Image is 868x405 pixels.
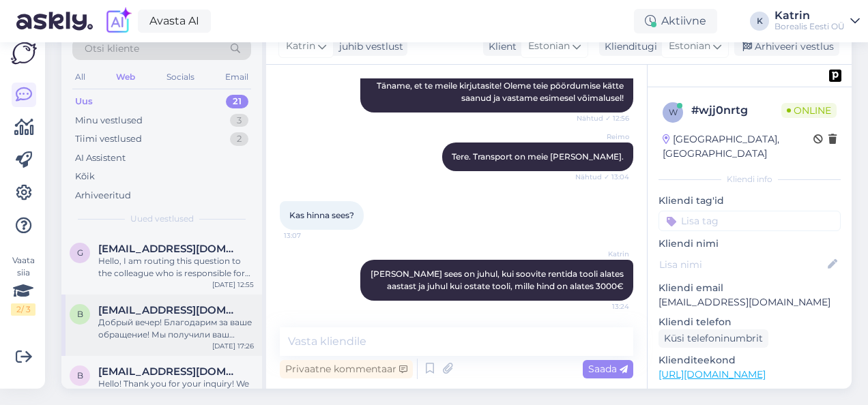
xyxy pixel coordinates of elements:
span: Kas hinna sees? [289,210,354,220]
input: Lisa nimi [659,257,825,272]
span: 13:07 [284,230,335,241]
a: KatrinBorealis Eesti OÜ [775,10,860,32]
p: [EMAIL_ADDRESS][DOMAIN_NAME] [659,295,841,310]
span: Otsi kliente [85,42,139,56]
div: Borealis Eesti OÜ [775,21,845,32]
div: Minu vestlused [75,114,143,127]
span: baibolov_agibay@mail.ru [98,304,240,316]
div: Kõik [75,170,95,183]
div: 2 [230,132,248,146]
div: Kliendi info [659,173,841,185]
span: w [669,107,678,117]
a: [URL][DOMAIN_NAME] [659,368,766,380]
div: Добрый вечер! Благодарим за ваше обращение! Мы получили ваш запрос и передадим его коллеге, котор... [98,316,254,341]
span: Katrin [286,39,315,54]
div: Vaata siia [11,254,35,316]
div: Küsi telefoninumbrit [659,329,768,348]
span: Tere. Transport on meie [PERSON_NAME]. [452,151,624,162]
span: Uued vestlused [130,213,194,225]
span: Nähtud ✓ 12:56 [577,113,629,123]
span: Nähtud ✓ 13:04 [575,172,629,182]
div: Klienditugi [599,40,657,54]
input: Lisa tag [659,211,841,231]
div: Privaatne kommentaar [280,360,413,378]
div: 2 / 3 [11,303,35,316]
img: Askly Logo [11,40,37,66]
div: [GEOGRAPHIC_DATA], [GEOGRAPHIC_DATA] [663,132,813,161]
span: g [77,247,83,258]
div: Katrin [775,10,845,21]
span: b [77,370,83,380]
div: Tiimi vestlused [75,132,142,146]
span: Saada [588,363,628,375]
div: AI Assistent [75,151,126,165]
p: Kliendi nimi [659,237,841,251]
div: [DATE] 17:26 [212,341,254,351]
div: Arhiveeritud [75,189,131,202]
span: blue.ao93731@gmail.com [98,365,240,378]
span: Online [781,103,837,118]
span: [PERSON_NAME] sees on juhul, kui soovite rentida tooli alates aastast ja juhul kui ostate tooli, ... [371,269,626,291]
div: Klient [483,40,517,54]
p: Klienditeekond [659,353,841,367]
div: Email [222,68,251,86]
div: All [72,68,88,86]
div: # wjj0nrtg [691,102,781,119]
div: 21 [226,95,248,108]
p: Vaata edasi ... [659,386,841,398]
p: Kliendi telefon [659,315,841,329]
div: Hello! Thank you for your inquiry! We have received your message and will get back to you as soon... [98,378,254,402]
p: Kliendi email [659,281,841,295]
div: Socials [164,68,197,86]
span: b [77,309,83,319]
span: Estonian [669,39,710,54]
img: explore-ai [104,7,132,35]
span: Reimo [578,132,629,142]
span: Katrin [578,249,629,259]
div: 3 [230,114,248,127]
div: Web [113,68,138,86]
p: Kliendi tag'id [659,194,841,208]
img: pd [829,70,841,82]
div: [DATE] 12:55 [212,280,254,290]
div: Uus [75,95,93,108]
div: Aktiivne [634,9,717,33]
span: gzevspero@gmail.com [98,243,240,255]
div: Hello, I am routing this question to the colleague who is responsible for this topic. The reply m... [98,255,254,280]
a: Avasta AI [138,10,211,33]
span: 13:24 [578,301,629,312]
span: Estonian [528,39,570,54]
div: K [750,12,769,31]
div: Arhiveeri vestlus [734,37,839,56]
div: juhib vestlust [334,40,403,54]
